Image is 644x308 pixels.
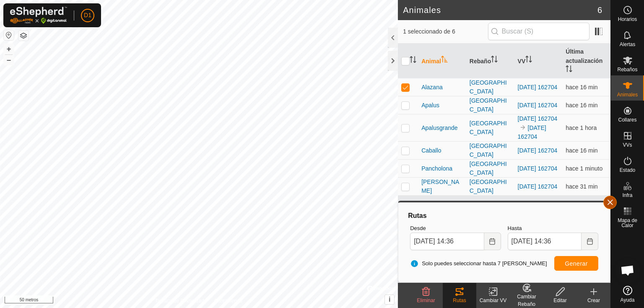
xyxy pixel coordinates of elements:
a: Ayuda [611,282,644,306]
p-sorticon: Activar para ordenar [525,57,532,64]
font: Animales [617,92,638,98]
font: [GEOGRAPHIC_DATA] [470,120,507,135]
font: 1 seleccionado de 6 [403,28,455,35]
a: [DATE] 162704 [518,147,558,154]
font: Apalusgrande [421,124,457,131]
font: Editar [553,298,566,303]
font: [GEOGRAPHIC_DATA] [470,97,507,113]
font: hace 16 min [566,102,597,109]
button: Elija fecha [582,233,598,250]
img: Logotipo de Gallagher [10,7,67,24]
font: Generar [565,260,588,267]
font: VV [518,58,526,65]
font: Animales [403,5,441,15]
a: [DATE] 162704 [518,165,558,172]
font: + [7,44,11,53]
font: – [7,55,11,64]
font: Apalus [421,102,439,109]
span: 13 de octubre de 2025, 14:19 [566,147,597,154]
a: Contáctenos [214,297,242,305]
a: [DATE] 162704 [518,115,558,122]
a: [DATE] 162704 [518,124,546,140]
font: Cambiar VV [480,298,507,303]
button: + [4,44,14,54]
font: Última actualización [566,48,602,64]
p-sorticon: Activar para ordenar [410,57,416,64]
button: Generar [554,256,598,271]
input: Buscar (S) [488,23,589,40]
font: Rutas [453,298,466,303]
font: hace 1 minuto [566,165,602,172]
font: Ayuda [621,297,635,303]
a: [DATE] 162704 [518,84,558,91]
span: 13 de octubre de 2025, 14:34 [566,165,602,172]
font: Crear [587,298,600,303]
font: Animal [421,58,441,65]
p-sorticon: Activar para ordenar [491,57,498,64]
font: Cambiar Rebaño [517,294,536,307]
font: Horarios [618,16,637,22]
font: [PERSON_NAME] [421,179,459,194]
font: Solo puedes seleccionar hasta 7 [PERSON_NAME] [422,260,547,267]
font: Rutas [408,212,426,219]
span: 13 de octubre de 2025, 14:19 [566,84,597,91]
font: Mapa de Calor [618,217,637,228]
font: Estado [620,167,635,173]
font: Caballo [421,147,441,154]
font: [GEOGRAPHIC_DATA] [470,179,507,194]
font: Hasta [508,225,522,231]
font: hace 31 min [566,183,597,190]
font: hace 16 min [566,147,597,154]
button: – [4,55,14,65]
font: Desde [410,225,426,231]
button: Capas del Mapa [18,31,29,41]
font: hace 16 min [566,84,597,91]
font: Alazana [421,84,443,91]
span: 13 de octubre de 2025, 14:04 [566,183,597,190]
p-sorticon: Activar para ordenar [441,57,448,64]
div: Chat abierto [615,258,640,283]
button: Elija fecha [484,233,501,250]
a: [DATE] 162704 [518,183,558,190]
font: [GEOGRAPHIC_DATA] [470,79,507,95]
font: Rebaños [617,67,637,72]
font: [GEOGRAPHIC_DATA] [470,160,507,176]
button: Restablecer Mapa [4,30,14,40]
span: 13 de octubre de 2025, 14:19 [566,102,597,109]
img: hasta [519,124,526,131]
font: VVs [623,142,632,148]
font: Collares [618,117,636,123]
font: Alertas [620,41,635,47]
font: hace 1 hora [566,124,597,131]
font: Infra [622,192,632,198]
a: [DATE] 162704 [518,102,558,109]
a: Política de Privacidad [156,297,204,305]
font: Eliminar [417,298,435,303]
font: [GEOGRAPHIC_DATA] [470,142,507,158]
font: Política de Privacidad [156,298,204,304]
font: 6 [597,5,602,15]
font: Contáctenos [214,298,242,304]
span: 13 de octubre de 2025, 13:04 [566,124,597,131]
font: i [389,296,390,303]
button: i [385,295,394,304]
font: Rebaño [470,58,491,65]
p-sorticon: Activar para ordenar [566,67,572,73]
font: Pancholona [421,165,452,172]
font: D1 [84,12,91,18]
